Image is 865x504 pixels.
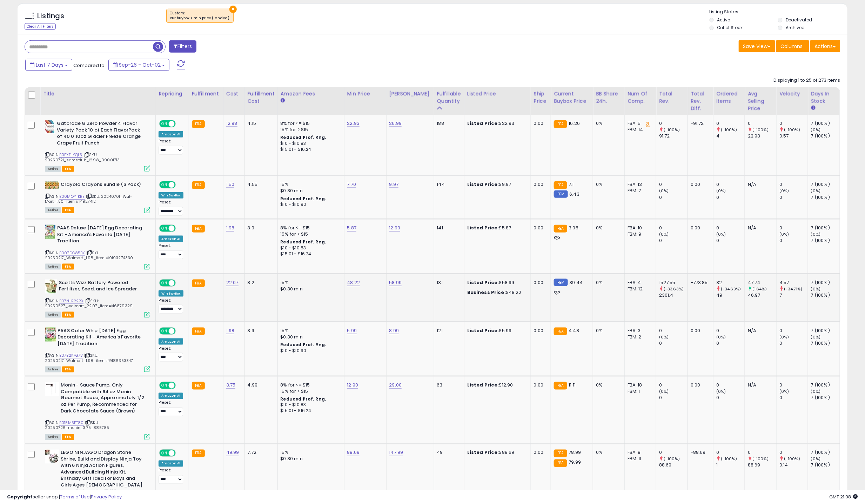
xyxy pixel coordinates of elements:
div: Ordered Items [716,90,742,105]
div: 4 [716,133,745,139]
div: FBM: 2 [628,334,651,340]
span: OFF [175,226,186,231]
span: All listings currently available for purchase on Amazon [45,207,61,213]
div: 49 [716,292,745,298]
b: PAAS Deluxe [DATE] Egg Decorating Kit - America's Favorite [DATE] Tradition [57,225,142,246]
div: $9.97 [467,181,525,188]
span: Custom: [170,11,230,21]
label: Out of Stock [717,25,743,31]
div: BB Share 24h. [596,90,622,105]
span: | SKU: 20240701_Wal-Mart_1.50_Item #14927412 [45,194,132,204]
a: 147.99 [389,449,403,456]
div: FBM: 1 [628,388,651,395]
span: FBA [62,312,74,318]
div: 4.57 [779,280,808,286]
div: 0 [716,120,745,127]
div: FBM: 7 [628,188,651,194]
div: 141 [437,225,459,231]
div: FBA: 13 [628,181,651,188]
div: 91.72 [659,133,688,139]
span: FBA [62,264,74,270]
div: $5.99 [467,328,525,334]
small: FBA [192,328,205,335]
button: Last 7 Days [25,59,72,71]
small: FBA [554,181,567,189]
button: Save View [739,40,775,52]
div: Win BuyBox [159,192,183,199]
div: Days In Stock [811,90,837,105]
b: Gatorade G Zero Powder 4 Flavor Variety Pack 10 of Each FlavorPack of 40 0.10oz Glacier Freeze Or... [57,120,142,148]
div: Fulfillment [192,90,220,98]
div: 7 (100%) [811,194,839,201]
div: ASIN: [45,382,150,439]
div: ASIN: [45,328,150,372]
div: Current Buybox Price [554,90,590,105]
b: Listed Price: [467,382,499,388]
small: (0%) [659,188,669,194]
div: 0 [659,382,688,388]
div: 0 [659,181,688,188]
small: (0%) [811,334,821,340]
div: 3.9 [248,225,272,231]
div: 3.9 [248,328,272,334]
div: 2301.4 [659,292,688,298]
span: OFF [175,121,186,127]
div: 0 [659,237,688,244]
div: 0 [716,382,745,388]
a: 5.99 [347,327,357,334]
div: 7 (100%) [811,133,839,139]
a: 12.98 [226,120,237,127]
div: 0% [596,382,619,388]
div: $0.30 min [281,188,339,194]
div: 0.00 [534,225,545,231]
small: (-34.71%) [784,286,802,292]
div: 0.57 [779,133,808,139]
div: 0.00 [534,120,545,127]
small: (0%) [811,231,821,237]
p: Listing States: [710,9,848,15]
span: Compared to: [73,62,106,69]
span: | SKU: 20250527_walmart_22.07_Item#46879329 [45,298,133,309]
div: 0 [779,328,808,334]
div: Ship Price [534,90,548,105]
div: $0.30 min [281,334,339,340]
a: 8.99 [389,327,399,334]
span: OFF [175,383,186,389]
div: 15% [281,328,339,334]
div: Num of Comp. [628,90,653,105]
div: Win BuyBox [159,290,183,297]
a: 29.00 [389,382,402,389]
h5: Listings [37,11,64,21]
div: 7 (100%) [811,225,839,231]
div: $10 - $10.90 [281,348,339,354]
span: 16.26 [569,120,580,127]
span: OFF [175,280,186,286]
a: 26.99 [389,120,402,127]
button: Sep-26 - Oct-02 [108,59,169,71]
div: 46.97 [748,292,776,298]
div: 0.00 [534,382,545,388]
div: $5.87 [467,225,525,231]
b: Listed Price: [467,224,499,231]
a: 3.75 [226,382,236,389]
div: ASIN: [45,181,150,212]
button: Columns [776,40,809,52]
div: FBA: 4 [628,280,651,286]
div: 0% [596,328,619,334]
small: (0%) [659,231,669,237]
button: Actions [810,40,840,52]
small: (-34.69%) [721,286,741,292]
div: 8% for <= $15 [281,120,339,127]
a: B00MOYTKRE [59,194,85,200]
div: Fulfillable Quantity [437,90,461,105]
button: × [229,6,237,13]
div: 0.00 [691,225,708,231]
div: 8.2 [248,280,272,286]
a: 48.22 [347,279,360,286]
span: FBA [62,367,74,372]
a: B015M5FT80 [59,420,84,426]
b: Business Price: [467,289,506,296]
div: ASIN: [45,120,150,171]
div: FBM: 9 [628,231,651,237]
div: $0.30 min [281,286,339,292]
